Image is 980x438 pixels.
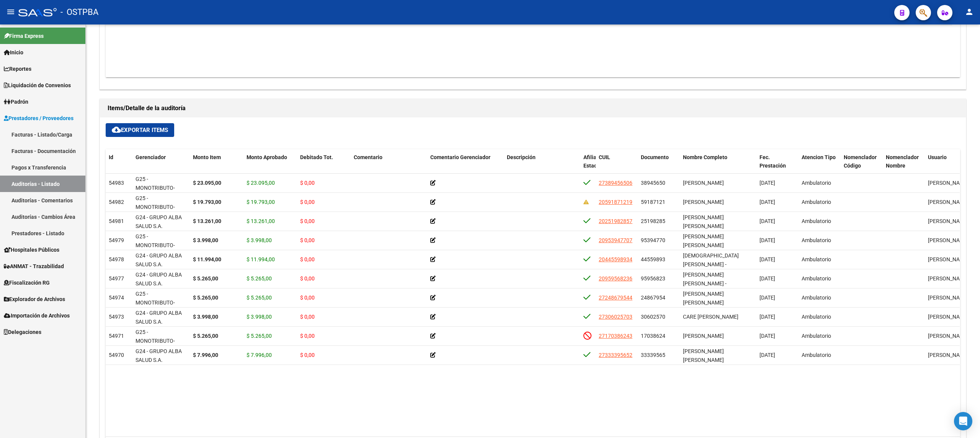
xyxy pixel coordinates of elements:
[928,154,947,160] span: Usuario
[243,149,297,183] datatable-header-cell: Monto Aprobado
[641,154,669,160] span: Documento
[599,275,632,282] span: 20959568236
[928,218,969,224] span: [PERSON_NAME]
[351,149,427,183] datatable-header-cell: Comentario
[4,32,44,40] span: Firma Express
[641,218,665,224] span: 25198285
[109,218,124,224] span: 54981
[247,256,275,262] span: $ 11.994,00
[193,256,221,262] strong: $ 11.994,00
[247,333,272,339] span: $ 5.265,00
[599,295,632,301] span: 27248679544
[802,314,831,320] span: Ambulatorio
[928,180,969,186] span: [PERSON_NAME]
[928,295,969,301] span: [PERSON_NAME]
[683,314,738,320] span: CARE [PERSON_NAME]
[759,256,775,262] span: [DATE]
[136,154,166,160] span: Gerenciador
[759,199,775,205] span: [DATE]
[4,311,70,320] span: Importación de Archivos
[759,333,775,339] span: [DATE]
[300,218,315,224] span: $ 0,00
[106,123,174,137] button: Exportar Items
[136,252,182,267] span: G24 - GRUPO ALBA SALUD S.A.
[928,199,969,205] span: [PERSON_NAME]
[112,127,168,134] span: Exportar Items
[756,149,799,183] datatable-header-cell: Fec. Prestación
[136,272,182,287] span: G24 - GRUPO ALBA SALUD S.A.
[802,295,831,301] span: Ambulatorio
[802,275,831,282] span: Ambulatorio
[354,154,382,160] span: Comentario
[599,314,632,320] span: 27306025703
[759,295,775,301] span: [DATE]
[60,4,98,21] span: - OSTPBA
[247,154,287,160] span: Monto Aprobado
[109,180,124,186] span: 54983
[683,199,724,205] span: [PERSON_NAME]
[247,180,275,186] span: $ 23.095,00
[193,218,221,224] strong: $ 13.261,00
[300,237,315,243] span: $ 0,00
[683,214,724,229] span: [PERSON_NAME] [PERSON_NAME]
[136,195,186,219] span: G25 - MONOTRIBUTO- GRUPO ALBA SALUD
[925,149,967,183] datatable-header-cell: Usuario
[641,275,665,282] span: 95956823
[300,352,315,358] span: $ 0,00
[928,256,969,262] span: [PERSON_NAME]
[136,329,186,353] span: G25 - MONOTRIBUTO- GRUPO ALBA SALUD
[300,256,315,262] span: $ 0,00
[4,246,59,254] span: Hospitales Públicos
[193,275,218,282] strong: $ 5.265,00
[965,7,974,16] mat-icon: person
[641,352,665,358] span: 33339565
[106,149,132,183] datatable-header-cell: Id
[683,348,724,363] span: [PERSON_NAME] [PERSON_NAME]
[802,199,831,205] span: Ambulatorio
[190,149,243,183] datatable-header-cell: Monto Item
[136,233,186,257] span: G25 - MONOTRIBUTO- GRUPO ALBA SALUD
[954,412,972,430] div: Open Intercom Messenger
[599,154,610,160] span: CUIL
[507,154,536,160] span: Descripción
[802,237,831,243] span: Ambulatorio
[247,352,272,358] span: $ 7.996,00
[4,65,31,73] span: Reportes
[193,199,221,205] strong: $ 19.793,00
[109,314,124,320] span: 54973
[599,199,632,205] span: 20591871219
[136,214,182,229] span: G24 - GRUPO ALBA SALUD S.A.
[683,272,727,287] span: [PERSON_NAME] [PERSON_NAME] -
[641,256,665,262] span: 44559893
[928,333,969,339] span: [PERSON_NAME]
[112,125,121,134] mat-icon: cloud_download
[109,295,124,301] span: 54974
[886,154,919,169] span: Nomenclador Nombre
[109,333,124,339] span: 54971
[841,149,883,183] datatable-header-cell: Nomenclador Código
[297,149,351,183] datatable-header-cell: Debitado Tot.
[799,149,841,183] datatable-header-cell: Atencion Tipo
[683,291,724,306] span: [PERSON_NAME] [PERSON_NAME]
[759,314,775,320] span: [DATE]
[193,180,221,186] strong: $ 23.095,00
[641,180,665,186] span: 38945650
[247,295,272,301] span: $ 5.265,00
[109,199,124,205] span: 54982
[928,352,969,358] span: [PERSON_NAME]
[136,291,186,314] span: G25 - MONOTRIBUTO- GRUPO ALBA SALUD
[300,295,315,301] span: $ 0,00
[6,7,15,16] mat-icon: menu
[300,333,315,339] span: $ 0,00
[109,237,124,243] span: 54979
[4,98,28,106] span: Padrón
[802,333,831,339] span: Ambulatorio
[193,333,218,339] strong: $ 5.265,00
[641,295,665,301] span: 24867954
[193,352,218,358] strong: $ 7.996,00
[427,149,504,183] datatable-header-cell: Comentario Gerenciador
[596,149,638,183] datatable-header-cell: CUIL
[300,314,315,320] span: $ 0,00
[300,275,315,282] span: $ 0,00
[300,180,315,186] span: $ 0,00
